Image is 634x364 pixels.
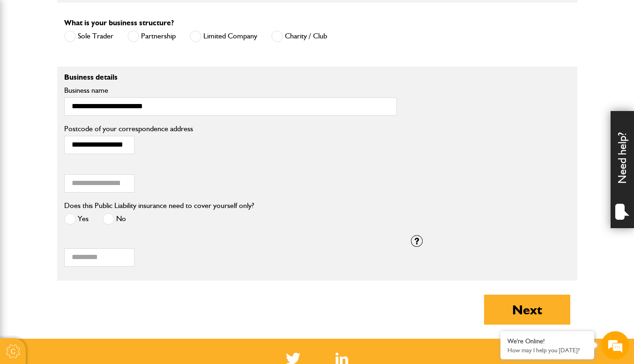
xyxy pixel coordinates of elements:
[507,337,587,345] div: We're Online!
[64,202,254,209] label: Does this Public Liability insurance need to cover yourself only?
[484,295,570,325] button: Next
[49,52,157,65] div: Chat with us now
[12,170,171,281] textarea: Type your message and hit 'Enter'
[16,52,39,65] img: d_20077148190_company_1631870298795_20077148190
[103,213,126,225] label: No
[611,111,634,228] div: Need help?
[127,30,176,42] label: Partnership
[64,125,397,133] label: Postcode of your correspondence address
[64,87,397,94] label: Business name
[64,19,174,27] label: What is your business structure?
[64,30,113,42] label: Sole Trader
[12,142,171,163] input: Enter your phone number
[12,87,171,107] input: Enter your last name
[12,114,171,135] input: Enter your email address
[507,347,587,354] p: How may I help you today?
[64,74,397,81] p: Business details
[64,213,89,225] label: Yes
[271,30,327,42] label: Charity / Club
[154,5,176,27] div: Minimize live chat window
[127,289,170,301] em: Start Chat
[190,30,257,42] label: Limited Company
